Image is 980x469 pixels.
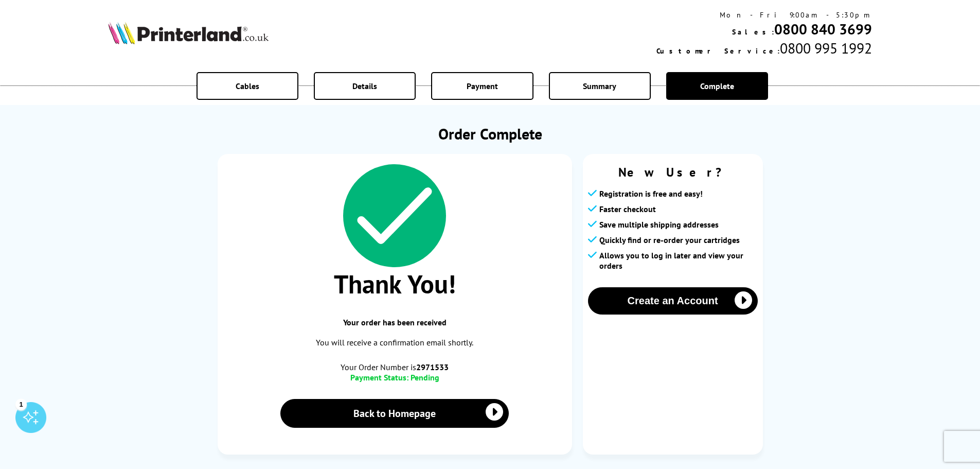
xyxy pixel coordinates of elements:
span: Allows you to log in later and view your orders [599,250,758,271]
span: Customer Service: [656,46,780,56]
span: Pending [411,372,439,383]
span: Registration is free and easy! [599,188,703,199]
span: Details [352,81,377,91]
span: Your order has been received [228,317,562,327]
span: Faster checkout [599,204,656,214]
div: Mon - Fri 9:00am - 5:30pm [656,10,872,20]
a: 0800 840 3699 [774,20,872,39]
div: 1 [15,398,27,410]
span: Cables [236,81,259,91]
h1: Order Complete [218,124,763,144]
span: Your Order Number is [228,362,562,372]
span: Thank You! [228,267,562,301]
b: 2971533 [416,362,449,372]
span: Sales: [732,27,774,37]
span: Payment Status: [350,372,408,383]
span: 0800 995 1992 [780,39,872,58]
p: You will receive a confirmation email shortly. [228,336,562,350]
button: Create an Account [588,287,758,315]
img: Printerland Logo [108,22,269,44]
span: Complete [700,81,734,91]
a: Back to Homepage [280,399,509,428]
span: Save multiple shipping addresses [599,219,719,230]
span: Payment [467,81,498,91]
span: Summary [583,81,616,91]
span: Quickly find or re-order your cartridges [599,235,740,245]
span: New User? [588,164,758,180]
